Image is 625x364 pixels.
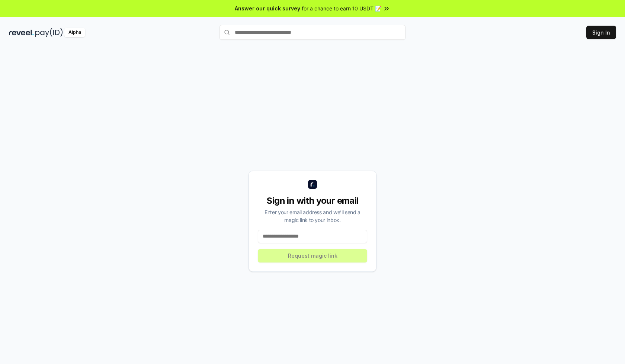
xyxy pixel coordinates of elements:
[308,180,317,189] img: logo_small
[64,28,85,37] div: Alpha
[586,26,616,39] button: Sign In
[302,4,381,12] span: for a chance to earn 10 USDT 📝
[258,208,367,224] div: Enter your email address and we’ll send a magic link to your inbox.
[35,28,63,37] img: pay_id
[235,4,300,12] span: Answer our quick survey
[9,28,34,37] img: reveel_dark
[258,195,367,207] div: Sign in with your email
